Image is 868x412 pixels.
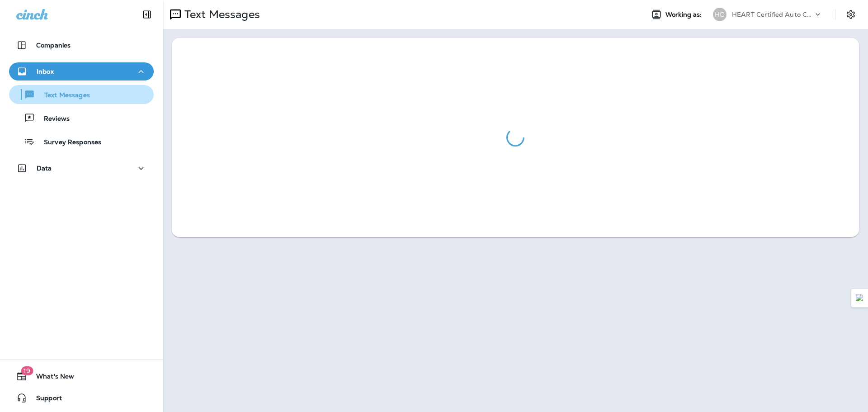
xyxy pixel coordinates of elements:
span: 19 [21,366,33,375]
button: Companies [9,36,154,54]
p: Companies [36,42,71,49]
p: Reviews [35,115,70,123]
span: What's New [27,373,74,384]
p: Survey Responses [35,138,101,147]
span: Working as: [665,11,704,19]
img: Detect Auto [856,294,864,302]
button: Settings [843,6,859,23]
button: Data [9,159,154,177]
p: Inbox [37,68,54,75]
button: Collapse Sidebar [134,5,160,24]
p: Data [37,165,52,172]
span: Support [27,394,62,405]
button: 19What's New [9,367,154,385]
p: Text Messages [35,91,90,100]
div: HC [713,8,726,21]
button: Text Messages [9,85,154,104]
button: Support [9,389,154,407]
p: HEART Certified Auto Care [732,11,813,18]
button: Survey Responses [9,132,154,151]
button: Inbox [9,62,154,81]
p: Text Messages [181,8,260,21]
button: Reviews [9,109,154,128]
